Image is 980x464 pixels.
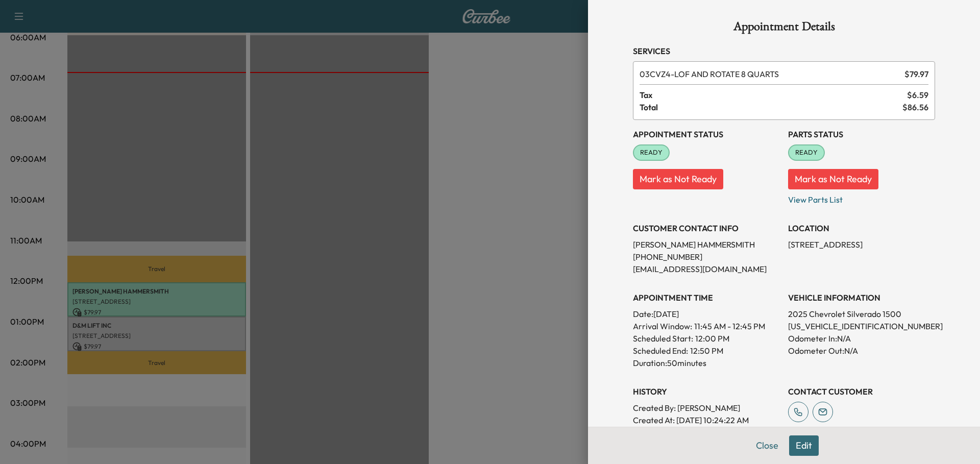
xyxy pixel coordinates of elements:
[633,169,723,189] button: Mark as Not Ready
[788,308,935,320] p: 2025 Chevrolet Silverado 1500
[788,169,878,189] button: Mark as Not Ready
[633,238,780,251] p: [PERSON_NAME] HAMMERSMITH
[788,189,935,206] p: View Parts List
[633,20,935,37] h1: Appointment Details
[789,148,824,158] span: READY
[633,263,780,275] p: [EMAIL_ADDRESS][DOMAIN_NAME]
[633,414,780,426] p: Created At : [DATE] 10:24:22 AM
[907,89,928,101] span: $ 6.59
[640,89,907,101] span: Tax
[633,385,780,398] h3: History
[633,345,688,357] p: Scheduled End:
[633,357,780,369] p: Duration: 50 minutes
[694,320,765,332] span: 11:45 AM - 12:45 PM
[902,101,928,113] span: $ 86.56
[633,332,693,345] p: Scheduled Start:
[788,128,935,140] h3: Parts Status
[633,426,780,438] p: Modified By : [PERSON_NAME]
[904,68,928,80] span: $ 79.97
[788,291,935,304] h3: VEHICLE INFORMATION
[634,148,669,158] span: READY
[788,332,935,345] p: Odometer In: N/A
[788,238,935,251] p: [STREET_ADDRESS]
[789,435,819,456] button: Edit
[633,308,780,320] p: Date: [DATE]
[633,291,780,304] h3: APPOINTMENT TIME
[788,345,935,357] p: Odometer Out: N/A
[640,101,902,113] span: Total
[695,332,729,345] p: 12:00 PM
[788,385,935,398] h3: CONTACT CUSTOMER
[633,320,780,332] p: Arrival Window:
[788,222,935,234] h3: LOCATION
[633,45,935,57] h3: Services
[633,402,780,414] p: Created By : [PERSON_NAME]
[640,68,900,80] span: LOF AND ROTATE 8 QUARTS
[633,251,780,263] p: [PHONE_NUMBER]
[690,345,723,357] p: 12:50 PM
[749,435,785,456] button: Close
[633,128,780,140] h3: Appointment Status
[788,320,935,332] p: [US_VEHICLE_IDENTIFICATION_NUMBER]
[633,222,780,234] h3: CUSTOMER CONTACT INFO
